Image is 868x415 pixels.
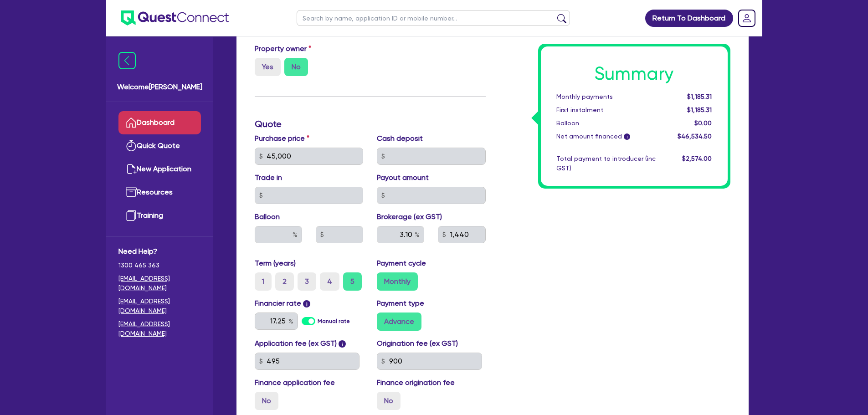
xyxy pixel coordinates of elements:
a: Dropdown toggle [735,6,759,30]
label: Advance [377,313,421,331]
div: Monthly payments [550,92,663,102]
div: Total payment to introducer (inc GST) [550,154,663,173]
label: 1 [255,272,272,291]
img: new-application [126,164,137,174]
span: $2,574.00 [682,155,712,162]
label: Payment type [377,298,424,309]
label: 2 [275,272,294,291]
label: No [255,392,278,410]
label: Property owner [255,43,311,54]
label: No [284,58,308,76]
div: First instalment [550,105,663,115]
a: Resources [118,181,201,204]
span: $1,185.31 [687,93,712,100]
span: $1,185.31 [687,106,712,113]
input: Search by name, application ID or mobile number... [297,10,570,26]
span: i [624,134,630,140]
label: Financier rate [255,298,311,309]
label: Finance origination fee [377,377,455,388]
label: Monthly [377,272,418,291]
a: Return To Dashboard [645,10,733,27]
label: Term (years) [255,258,296,269]
label: Trade in [255,172,282,183]
label: Brokerage (ex GST) [377,211,442,222]
label: 3 [298,272,316,291]
img: training [126,210,137,221]
span: $46,534.50 [678,133,712,140]
div: Net amount financed [550,132,663,141]
a: Training [118,204,201,227]
label: Origination fee (ex GST) [377,338,458,349]
label: Application fee (ex GST) [255,338,337,349]
a: [EMAIL_ADDRESS][DOMAIN_NAME] [118,319,201,338]
label: Payout amount [377,172,429,183]
a: [EMAIL_ADDRESS][DOMAIN_NAME] [118,274,201,293]
a: New Application [118,158,201,181]
h3: Quote [255,118,486,129]
label: No [377,392,401,410]
img: quick-quote [126,140,137,151]
label: Manual rate [318,317,350,325]
label: Balloon [255,211,280,222]
img: icon-menu-close [118,52,136,69]
label: Cash deposit [377,133,423,144]
span: $0.00 [694,119,712,127]
label: Yes [255,58,281,76]
span: 1300 465 363 [118,261,201,270]
div: Balloon [550,118,663,128]
span: Welcome [PERSON_NAME] [117,82,202,92]
label: 4 [320,272,339,291]
label: Finance application fee [255,377,335,388]
span: Need Help? [118,246,201,257]
a: [EMAIL_ADDRESS][DOMAIN_NAME] [118,297,201,316]
img: quest-connect-logo-blue [121,10,229,26]
span: i [339,340,346,348]
span: i [303,300,310,307]
label: Purchase price [255,133,309,144]
img: resources [126,187,137,198]
label: 5 [343,272,362,291]
h1: Summary [556,63,712,85]
a: Quick Quote [118,134,201,158]
a: Dashboard [118,111,201,134]
label: Payment cycle [377,258,426,269]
